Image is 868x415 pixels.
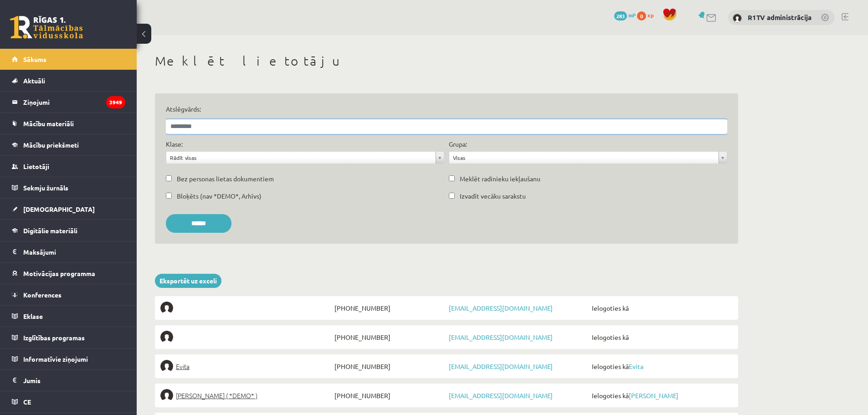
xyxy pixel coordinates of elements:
a: Lietotāji [12,156,125,177]
a: Mācību materiāli [12,113,125,134]
span: Izglītības programas [23,333,85,342]
span: Ielogoties kā [590,389,733,402]
a: [EMAIL_ADDRESS][DOMAIN_NAME] [449,333,553,341]
label: Meklēt radinieku iekļaušanu [460,174,540,184]
span: Visas [453,152,715,164]
a: Informatīvie ziņojumi [12,348,125,369]
a: Rādīt visas [166,152,444,164]
i: 3949 [106,96,125,108]
span: 283 [614,11,627,20]
span: Jumis [23,376,41,384]
span: [PERSON_NAME] ( *DEMO* ) [176,389,257,402]
label: Grupa: [449,139,467,149]
a: Visas [449,152,727,164]
img: R1TV administrācija [733,14,742,23]
span: [PHONE_NUMBER] [332,302,447,314]
span: Informatīvie ziņojumi [23,355,88,363]
span: [DEMOGRAPHIC_DATA] [23,205,95,213]
a: Aktuāli [12,70,125,91]
a: [PERSON_NAME] [629,391,678,400]
legend: Maksājumi [23,241,125,262]
a: Izglītības programas [12,327,125,348]
a: [EMAIL_ADDRESS][DOMAIN_NAME] [449,362,553,370]
a: [PERSON_NAME] ( *DEMO* ) [160,389,332,402]
a: Rīgas 1. Tālmācības vidusskola [10,16,83,39]
a: [EMAIL_ADDRESS][DOMAIN_NAME] [449,391,553,400]
img: Elīna Elizabete Ancveriņa [160,389,173,402]
span: [PHONE_NUMBER] [332,331,447,343]
span: Ielogoties kā [590,360,733,373]
a: R1TV administrācija [748,13,812,22]
a: Sākums [12,49,125,70]
a: Maksājumi [12,241,125,262]
label: Atslēgvārds: [166,104,727,114]
label: Izvadīt vecāku sarakstu [460,191,526,201]
a: CE [12,391,125,412]
a: Mācību priekšmeti [12,134,125,155]
a: [EMAIL_ADDRESS][DOMAIN_NAME] [449,304,553,312]
span: CE [23,398,31,406]
a: Eklase [12,306,125,327]
span: 0 [637,11,646,20]
span: Ielogoties kā [590,331,733,343]
span: Digitālie materiāli [23,226,77,235]
a: [DEMOGRAPHIC_DATA] [12,199,125,220]
span: Sākums [23,55,46,63]
span: Mācību materiāli [23,119,74,128]
span: Mācību priekšmeti [23,141,79,149]
span: Eklase [23,312,43,320]
a: 283 mP [614,11,636,19]
a: Digitālie materiāli [12,220,125,241]
span: mP [628,11,636,19]
label: Bloķēts (nav *DEMO*, Arhīvs) [177,191,262,201]
span: [PHONE_NUMBER] [332,360,447,373]
span: Lietotāji [23,162,49,170]
a: Jumis [12,370,125,391]
img: Evita [160,360,173,373]
span: Konferences [23,291,62,299]
a: Evita [160,360,332,373]
label: Klase: [166,139,183,149]
a: Konferences [12,284,125,305]
a: 0 xp [637,11,658,19]
span: Evita [176,360,190,373]
span: Motivācijas programma [23,269,95,277]
a: Eksportēt uz exceli [155,274,221,288]
a: Evita [629,362,643,370]
span: Aktuāli [23,77,45,85]
span: Ielogoties kā [590,302,733,314]
a: Motivācijas programma [12,263,125,284]
a: Sekmju žurnāls [12,177,125,198]
span: [PHONE_NUMBER] [332,389,447,402]
legend: Ziņojumi [23,92,125,113]
h1: Meklēt lietotāju [155,53,738,69]
span: Sekmju žurnāls [23,184,68,192]
a: Ziņojumi3949 [12,92,125,113]
span: Rādīt visas [170,152,432,164]
span: xp [647,11,653,19]
label: Bez personas lietas dokumentiem [177,174,274,184]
